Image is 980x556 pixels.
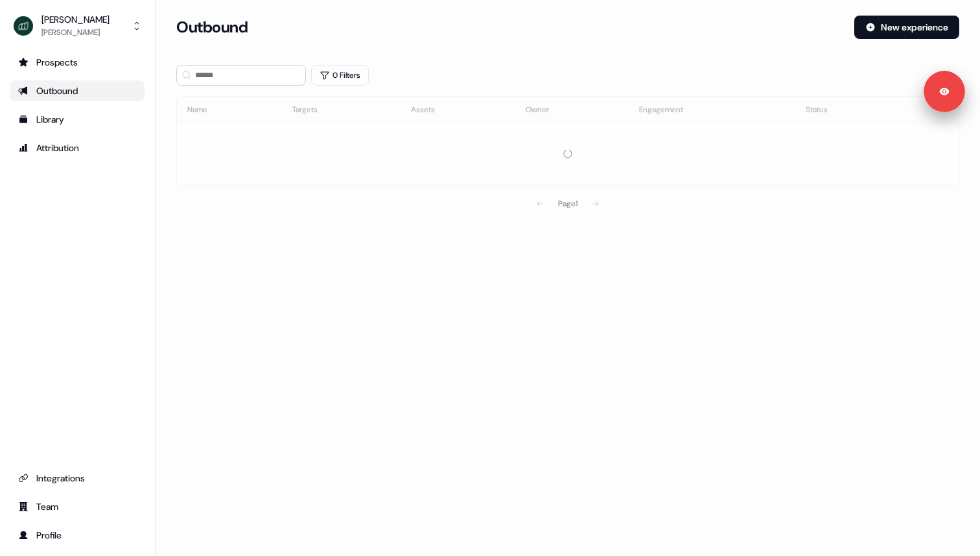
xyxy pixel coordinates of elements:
button: 0 Filters [311,65,369,86]
div: [PERSON_NAME] [41,13,110,26]
div: Library [18,113,137,126]
button: [PERSON_NAME][PERSON_NAME] [10,10,145,42]
div: Outbound [18,84,137,97]
h3: Outbound [176,18,248,37]
a: Go to team [10,496,145,517]
div: Attribution [18,141,137,154]
a: Go to integrations [10,468,145,489]
a: Go to prospects [10,52,145,73]
a: Go to templates [10,109,145,130]
div: Prospects [18,56,137,69]
a: Go to profile [10,525,145,546]
div: [PERSON_NAME] [41,26,110,39]
a: Go to attribution [10,138,145,158]
button: New experience [854,16,959,39]
div: Team [18,500,137,513]
div: Profile [18,529,137,542]
div: Integrations [18,472,137,485]
a: Go to outbound experience [10,80,145,101]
